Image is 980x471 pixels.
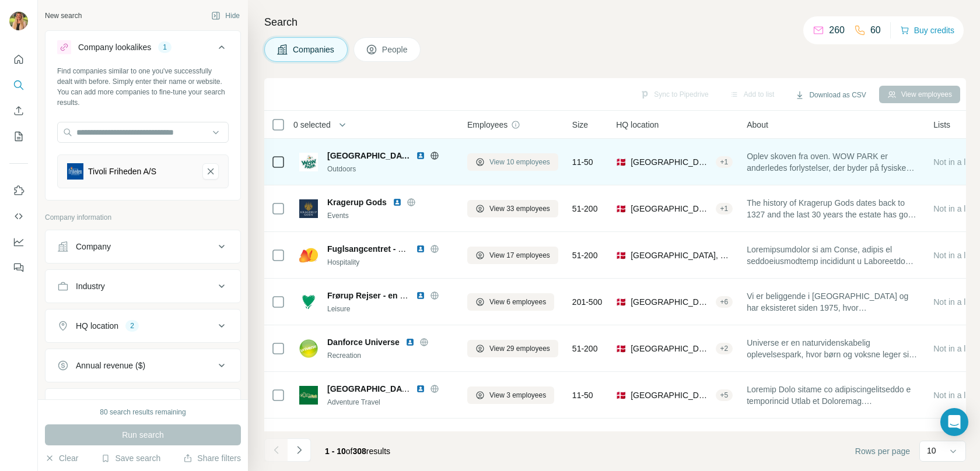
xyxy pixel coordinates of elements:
[940,408,968,436] div: Open Intercom Messenger
[353,447,366,456] span: 308
[616,119,659,131] span: HQ location
[327,150,410,161] span: [GEOGRAPHIC_DATA]
[9,206,28,227] button: Use Surfe API
[467,386,554,404] button: View 3 employees
[288,438,311,462] button: Navigate to next page
[489,157,550,167] span: View 10 employees
[76,241,111,252] div: Company
[398,431,407,440] img: LinkedIn logo
[489,250,550,261] span: View 17 employees
[716,203,733,214] div: + 1
[405,338,415,347] img: LinkedIn logo
[327,196,387,208] span: Kragerup Gods
[45,391,240,419] button: Employees (size)
[9,12,28,30] img: Avatar
[631,296,710,308] span: [GEOGRAPHIC_DATA], Region of [GEOGRAPHIC_DATA]
[489,390,546,400] span: View 3 employees
[202,163,219,180] button: Tivoli Friheden A/S-remove-button
[572,119,588,131] span: Size
[45,33,240,66] button: Company lookalikes1
[76,320,118,332] div: HQ location
[933,297,974,307] span: Not in a list
[346,447,353,456] span: of
[747,384,919,407] span: Loremip Dolo sitame co adipiscingelitseddo e temporincid Utlab et Doloremag. Aliquaenimadmi venia...
[45,272,240,300] button: Industry
[327,304,453,314] div: Leisure
[416,291,425,300] img: LinkedIn logo
[45,452,78,464] button: Clear
[747,290,919,314] span: Vi er beliggende i [GEOGRAPHIC_DATA] og har eksisteret siden 1975, hvor [PERSON_NAME] & [PERSON_N...
[327,164,453,174] div: Outdoors
[616,389,626,401] span: 🇩🇰
[88,166,156,177] div: Tivoli Friheden A/S
[933,251,974,260] span: Not in a list
[9,231,28,252] button: Dashboard
[467,153,558,171] button: View 10 employees
[572,203,598,215] span: 51-200
[716,390,733,400] div: + 5
[57,66,229,108] div: Find companies similar to one you've successfully dealt with before. Simply enter their name or w...
[299,199,318,218] img: Logo of Kragerup Gods
[327,257,453,268] div: Hospitality
[933,204,974,213] span: Not in a list
[747,430,919,454] span: Lo ipsumdolorsit ametco- ad elitseddoeiusmod t incidid ut Laboree. ✓ Doloremagna a en adminim ven...
[299,386,318,405] img: Logo of Gorilla Park Svendborg AND Vejle
[616,296,626,308] span: 🇩🇰
[489,297,546,307] span: View 6 employees
[325,447,390,456] span: results
[631,389,710,401] span: [GEOGRAPHIC_DATA], Region of [GEOGRAPHIC_DATA]
[631,249,733,261] span: [GEOGRAPHIC_DATA], Region of [GEOGRAPHIC_DATA]
[467,247,558,264] button: View 17 employees
[327,244,530,254] span: Fuglsangcentret - Hotel kursus og konferencecenter
[299,293,318,311] img: Logo of Frørup Rejser - en del af Bergholdt.dk A/S
[747,244,919,267] span: Loremipsumdolor si am Conse, adipis el seddoeiusmodtemp incididunt u Laboreetdo magnaal enim admi...
[327,291,506,300] span: Frørup Rejser - en del af [DOMAIN_NAME] A/S
[631,203,710,215] span: [GEOGRAPHIC_DATA], [GEOGRAPHIC_DATA]
[572,343,598,354] span: 51-200
[293,119,331,131] span: 0 selected
[327,210,453,221] div: Events
[382,44,409,55] span: People
[9,100,28,121] button: Enrich CSV
[9,180,28,201] button: Use Surfe on LinkedIn
[467,200,558,217] button: View 33 employees
[158,42,171,52] div: 1
[327,336,400,348] span: Danforce Universe
[327,430,392,441] span: Skærbækcentret
[100,407,185,417] div: 80 search results remaining
[870,23,881,37] p: 60
[9,257,28,278] button: Feedback
[572,156,593,168] span: 11-50
[829,23,845,37] p: 260
[927,445,936,456] p: 10
[327,397,453,407] div: Adventure Travel
[393,198,402,207] img: LinkedIn logo
[45,312,240,340] button: HQ location2
[747,337,919,360] span: Universe er en naturvidenskabelig oplevelsespark, hvor børn og voksne leger sig til viden om natu...
[416,244,425,254] img: LinkedIn logo
[933,119,950,131] span: Lists
[183,452,241,464] button: Share filters
[467,293,554,311] button: View 6 employees
[616,343,626,354] span: 🇩🇰
[787,86,874,104] button: Download as CSV
[203,7,248,24] button: Hide
[631,156,710,168] span: [GEOGRAPHIC_DATA], Region of [GEOGRAPHIC_DATA]
[299,246,318,265] img: Logo of Fuglsangcentret - Hotel kursus og konferencecenter
[45,10,82,21] div: New search
[716,157,733,167] div: + 1
[572,296,602,308] span: 201-500
[572,389,593,401] span: 11-50
[616,156,626,168] span: 🇩🇰
[299,339,318,358] img: Logo of Danforce Universe
[616,249,626,261] span: 🇩🇰
[855,445,910,457] span: Rows per page
[76,360,145,371] div: Annual revenue ($)
[933,157,974,167] span: Not in a list
[325,447,346,456] span: 1 - 10
[747,197,919,220] span: The history of Kragerup Gods dates back to 1327 and the last 30 years the estate has gone through...
[933,344,974,353] span: Not in a list
[299,153,318,171] img: Logo of Wow Park
[45,212,241,223] p: Company information
[327,350,453,361] div: Recreation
